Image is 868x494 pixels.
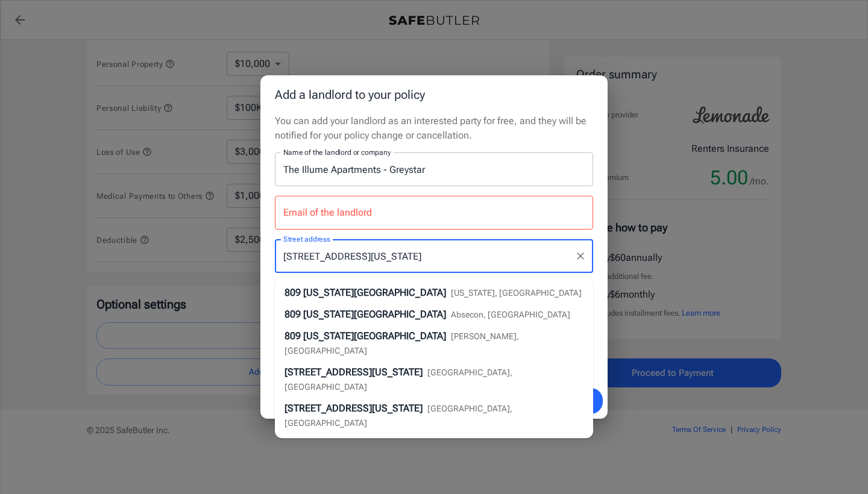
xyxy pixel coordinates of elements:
span: 809 [285,308,301,320]
label: Street address [283,234,330,244]
span: 809 [285,330,301,342]
span: [STREET_ADDRESS][US_STATE] [285,402,423,414]
span: 809 [285,287,301,298]
h2: Add a landlord to your policy [260,75,608,114]
button: Clear [572,248,589,264]
span: [US_STATE], [GEOGRAPHIC_DATA] [451,288,582,298]
span: [US_STATE][GEOGRAPHIC_DATA] [303,330,446,342]
label: Name of the landlord or company [283,147,391,157]
p: You can add your landlord as an interested party for free, and they will be notified for your pol... [275,114,593,143]
span: [US_STATE][GEOGRAPHIC_DATA] [303,308,446,320]
span: [US_STATE][GEOGRAPHIC_DATA] [303,287,446,298]
span: [STREET_ADDRESS][US_STATE] [285,366,423,378]
span: Absecon, [GEOGRAPHIC_DATA] [451,310,570,319]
